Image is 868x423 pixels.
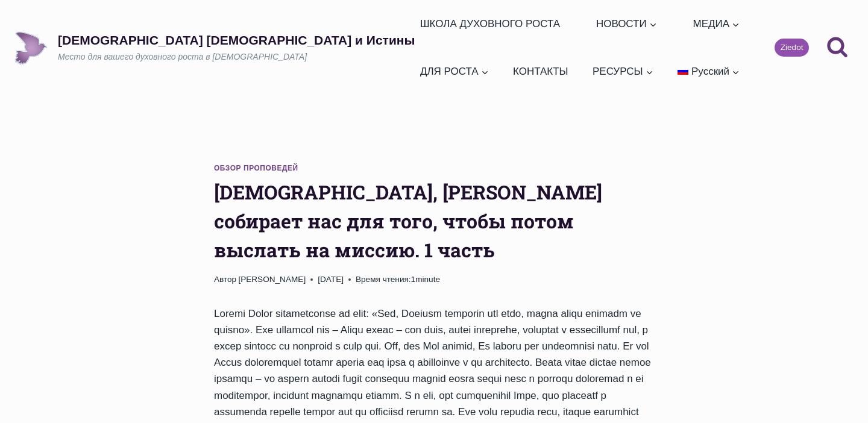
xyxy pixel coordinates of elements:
span: Время чтения: [356,275,411,284]
a: РЕСУРСЫ [587,48,658,95]
time: [DATE] [318,273,344,286]
span: РЕСУРСЫ [593,63,653,80]
a: [PERSON_NAME] [238,275,306,284]
span: Русский [691,66,729,77]
span: НОВОСТИ [596,16,657,32]
span: ДЛЯ РОСТА [420,63,489,80]
span: Автор [214,273,236,286]
a: [DEMOGRAPHIC_DATA] [DEMOGRAPHIC_DATA] и ИстиныМесто для вашего духовного роста в [DEMOGRAPHIC_DATA] [14,31,415,64]
span: МЕДИА [693,16,740,32]
span: 1 [356,273,440,286]
a: Ziedot [775,39,809,57]
button: Показать форму поиска [821,31,854,64]
h1: [DEMOGRAPHIC_DATA], [PERSON_NAME] собирает нас для того, чтобы потом выслать на миссию. 1 часть [214,178,654,265]
a: ДЛЯ РОСТА [415,48,494,95]
img: Draudze Gars un Patiesība [14,31,48,64]
p: [DEMOGRAPHIC_DATA] [DEMOGRAPHIC_DATA] и Истины [58,33,415,48]
p: Место для вашего духовного роста в [DEMOGRAPHIC_DATA] [58,51,415,63]
a: Русский [672,48,744,95]
span: minute [415,275,440,284]
a: Обзор проповедей [214,164,298,172]
a: КОНТАКТЫ [508,48,573,95]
